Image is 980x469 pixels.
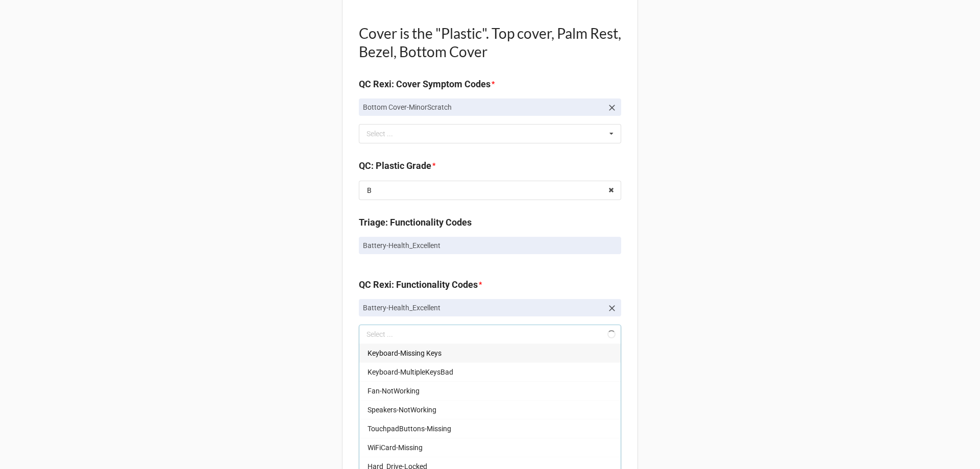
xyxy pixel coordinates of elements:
[359,159,431,173] label: QC: Plastic Grade
[359,215,472,230] label: Triage: Functionality Codes
[367,368,453,376] span: Keyboard-MultipleKeysBad
[367,387,420,395] span: Fan-NotWorking
[364,128,408,140] div: Select ...
[363,240,617,251] p: Battery-Health_Excellent
[367,349,442,357] span: Keyboard-Missing Keys
[359,77,491,91] label: QC Rexi: Cover Symptom Codes
[367,443,423,452] span: WiFiCard-Missing
[363,303,603,313] p: Battery-Health_Excellent
[367,406,436,414] span: Speakers-NotWorking
[359,278,478,292] label: QC Rexi: Functionality Codes
[359,24,621,61] h1: Cover is the "Plastic". Top cover, Palm Rest, Bezel, Bottom Cover
[363,102,603,112] p: Bottom Cover-MinorScratch
[367,425,451,433] span: TouchpadButtons-Missing
[367,187,372,194] div: B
